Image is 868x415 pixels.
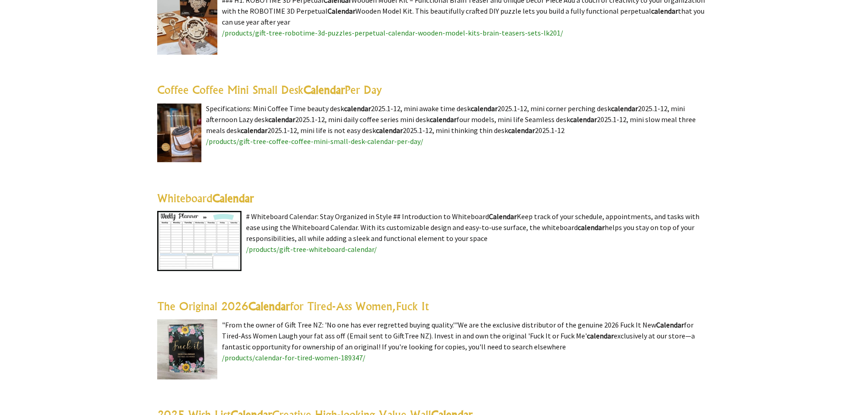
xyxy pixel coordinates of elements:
[157,103,201,163] img: Coffee Coffee Mini Small Desk Calendar Per Day
[587,331,614,340] highlight: calendar
[303,83,345,97] highlight: Calendar
[570,115,597,124] highlight: calendar
[656,320,684,329] highlight: Calendar
[489,212,517,221] highlight: Calendar
[508,126,535,135] highlight: calendar
[471,104,498,113] highlight: calendar
[212,191,254,205] highlight: Calendar
[157,191,254,205] a: WhiteboardCalendar
[248,299,290,313] highlight: Calendar
[246,245,377,254] a: /products/gift-tree-whiteboard-calendar/
[328,6,355,15] highlight: Calendar
[157,83,382,97] a: Coffee Coffee Mini Small DeskCalendarPer Day
[157,211,241,271] img: Whiteboard Calendar
[376,126,403,135] highlight: calendar
[344,104,371,113] highlight: calendar
[206,137,423,146] a: /products/gift-tree-coffee-coffee-mini-small-desk-calendar-per-day/
[430,115,457,124] highlight: calendar
[222,28,563,37] a: /products/gift-tree-robotime-3d-puzzles-perpetual-calendar-wooden-model-kits-brain-teasers-sets-l...
[222,353,365,362] a: /products/calendar-for-tired-women-189347/
[651,6,678,15] highlight: calendar
[157,319,217,379] img: The Original 2026 Calendar for Tired-Ass Women,Fuck It
[268,115,295,124] highlight: calendar
[611,104,638,113] highlight: calendar
[578,223,605,232] highlight: calendar
[241,126,267,135] highlight: calendar
[157,299,429,313] a: The Original 2026Calendarfor Tired-Ass Women,Fuck It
